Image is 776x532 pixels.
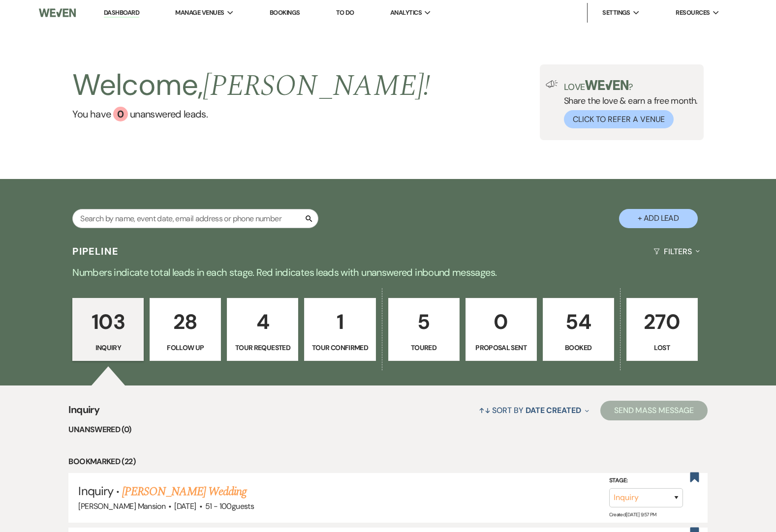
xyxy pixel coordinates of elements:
[310,342,369,353] p: Tour Confirmed
[395,342,453,353] p: Toured
[388,298,460,361] a: 5Toured
[79,305,137,338] p: 103
[122,483,247,501] a: [PERSON_NAME] Wedding
[72,107,430,121] a: You have 0 unanswered leads.
[233,342,292,353] p: Tour Requested
[479,405,491,415] span: ↑↓
[72,244,119,258] h3: Pipeline
[310,305,369,338] p: 1
[564,80,698,91] p: Love ?
[68,402,99,423] span: Inquiry
[175,8,224,18] span: Manage Venues
[585,80,629,90] img: weven-logo-green.svg
[549,342,608,353] p: Booked
[233,305,292,338] p: 4
[609,475,683,486] label: Stage:
[472,342,530,353] p: Proposal Sent
[549,305,608,338] p: 54
[156,305,215,338] p: 28
[543,298,614,361] a: 54Booked
[39,2,76,23] img: Weven Logo
[564,110,674,128] button: Click to Refer a Venue
[78,483,113,499] span: Inquiry
[156,342,215,353] p: Follow Up
[602,8,630,18] span: Settings
[650,238,703,265] button: Filters
[619,209,698,228] button: + Add Lead
[475,397,593,423] button: Sort By Date Created
[676,8,710,18] span: Resources
[609,511,656,518] span: Created: [DATE] 9:57 PM
[633,342,691,353] p: Lost
[68,423,707,436] li: Unanswered (0)
[68,455,707,468] li: Bookmarked (22)
[558,80,698,128] div: Share the love & earn a free month.
[174,501,196,511] span: [DATE]
[78,501,165,511] span: [PERSON_NAME] Mansion
[600,401,708,420] button: Send Mass Message
[205,501,254,511] span: 51 - 100 guests
[72,64,430,107] h2: Welcome,
[72,209,318,228] input: Search by name, event date, email address or phone number
[472,305,530,338] p: 0
[104,8,139,18] a: Dashboard
[466,298,537,361] a: 0Proposal Sent
[227,298,298,361] a: 4Tour Requested
[546,80,558,88] img: loud-speaker-illustration.svg
[390,8,422,18] span: Analytics
[270,8,300,17] a: Bookings
[395,305,453,338] p: 5
[203,63,430,109] span: [PERSON_NAME] !
[304,298,375,361] a: 1Tour Confirmed
[79,342,137,353] p: Inquiry
[336,8,354,17] a: To Do
[150,298,221,361] a: 28Follow Up
[72,298,144,361] a: 103Inquiry
[34,265,743,280] p: Numbers indicate total leads in each stage. Red indicates leads with unanswered inbound messages.
[526,405,581,415] span: Date Created
[626,298,698,361] a: 270Lost
[113,107,128,121] div: 0
[633,305,691,338] p: 270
